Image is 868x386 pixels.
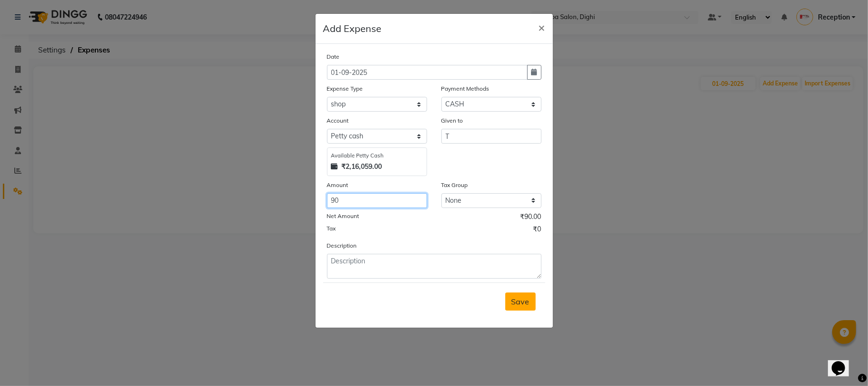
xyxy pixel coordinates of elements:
label: Payment Methods [441,84,490,93]
label: Account [327,116,349,125]
button: Save [505,292,536,311]
input: Given to [441,129,541,144]
label: Amount [327,181,348,189]
h5: Add Expense [323,21,382,36]
span: Save [511,297,530,306]
span: ₹0 [533,224,541,237]
label: Tax [327,224,336,233]
label: Expense Type [327,84,363,93]
span: × [539,20,545,34]
button: Close [531,14,553,41]
label: Net Amount [327,212,359,220]
span: ₹90.00 [521,212,541,224]
label: Given to [441,116,463,125]
strong: ₹2,16,059.00 [342,162,382,172]
label: Description [327,241,357,250]
label: Date [327,52,340,61]
label: Tax Group [441,181,468,189]
input: Amount [327,193,427,208]
div: Available Petty Cash [331,152,423,160]
iframe: chat widget [828,348,858,376]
